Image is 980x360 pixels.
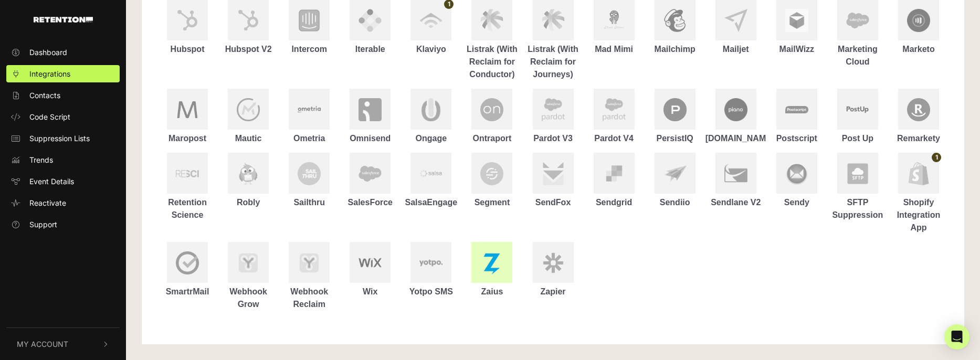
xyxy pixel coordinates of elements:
[237,162,260,185] img: Robly
[461,132,522,145] div: Ontraport
[218,153,279,209] a: Robly Robly
[785,9,808,32] img: MailWizz
[6,173,120,190] a: Event Details
[888,196,949,234] div: Shopify Integration App
[218,196,279,209] div: Robly
[218,132,279,145] div: Mautic
[29,47,67,58] span: Dashboard
[401,43,461,56] div: Klaviyo
[522,242,583,298] a: Zapier Zapier
[584,153,645,209] a: Sendgrid Sendgrid
[237,251,260,274] img: Webhook Grow
[157,132,218,145] div: Maropost
[846,162,869,185] img: SFTP Suppression
[645,153,705,209] a: Sendiio Sendiio
[340,242,401,298] a: Wix Wix
[785,162,808,185] img: Sendy
[218,43,279,56] div: Hubspot V2
[932,153,941,162] span: 1
[176,170,199,177] img: Retention Science
[663,9,687,32] img: Mailchimp
[584,43,645,56] div: Mad Mimi
[480,98,503,121] img: Ontraport
[827,132,888,145] div: Post Up
[218,89,279,145] a: Mautic Mautic
[766,43,827,56] div: MailWizz
[419,9,442,32] img: Klaviyo
[176,9,199,31] img: Hubspot
[6,328,120,360] button: My Account
[401,153,461,209] a: SalsaEngage SalsaEngage
[584,196,645,209] div: Sendgrid
[6,87,120,104] a: Contacts
[461,89,522,145] a: Ontraport Ontraport
[522,43,583,81] div: Listrak (With Reclaim for Journeys)
[907,9,930,32] img: Marketo
[827,153,888,221] a: SFTP Suppression SFTP Suppression
[603,98,626,121] img: Pardot V4
[359,98,382,121] img: Omnisend
[522,132,583,145] div: Pardot V3
[542,98,565,121] img: Pardot V3
[766,153,827,209] a: Sendy Sendy
[888,89,949,145] a: Remarkety Remarkety
[359,256,382,269] img: Wix
[724,162,747,185] img: Sendlane V2
[218,285,279,311] div: Webhook Grow
[279,132,340,145] div: Ometria
[6,65,120,82] a: Integrations
[218,242,279,311] a: Webhook Grow Webhook Grow
[907,98,930,121] img: Remarkety
[279,242,340,311] a: Webhook Reclaim Webhook Reclaim
[888,43,949,56] div: Marketo
[29,90,60,101] span: Contacts
[157,43,218,56] div: Hubspot
[603,163,626,184] img: Sendgrid
[29,176,74,187] span: Event Details
[542,9,565,31] img: Listrak (With Reclaim for Journeys)
[522,89,583,145] a: Pardot V3 Pardot V3
[401,242,461,298] a: Yotpo SMS Yotpo SMS
[29,68,70,79] span: Integrations
[522,196,583,209] div: SendFox
[705,43,766,56] div: Mailjet
[279,285,340,311] div: Webhook Reclaim
[29,111,70,122] span: Code Script
[584,132,645,145] div: Pardot V4
[298,251,321,274] img: Webhook Reclaim
[827,196,888,221] div: SFTP Suppression
[34,17,93,23] img: Retention.com
[846,9,869,31] img: Marketing Cloud
[766,132,827,145] div: Postscript
[542,251,565,274] img: Zapier
[6,130,120,147] a: Suppression Lists
[340,43,401,56] div: Iterable
[461,153,522,209] a: Segment Segment
[29,197,66,208] span: Reactivate
[542,162,565,185] img: SendFox
[461,43,522,81] div: Listrak (With Reclaim for Conductor)
[461,285,522,298] div: Zaius
[298,9,321,32] img: Intercom
[340,132,401,145] div: Omnisend
[663,162,687,185] img: Sendiio
[827,43,888,68] div: Marketing Cloud
[645,89,705,145] a: PersistIQ PersistIQ
[340,153,401,209] a: SalesForce SalesForce
[724,98,747,121] img: Piano.io
[237,9,260,31] img: Hubspot V2
[645,132,705,145] div: PersistIQ
[157,89,218,145] a: Maropost Maropost
[766,89,827,145] a: Postscript Postscript
[176,98,199,121] img: Maropost
[340,89,401,145] a: Omnisend Omnisend
[584,89,645,145] a: Pardot V4 Pardot V4
[279,43,340,56] div: Intercom
[340,285,401,298] div: Wix
[157,153,218,221] a: Retention Science Retention Science
[359,9,382,32] img: Iterable
[944,324,970,350] div: Open Intercom Messenger
[419,258,442,268] img: Yotpo SMS
[157,285,218,298] div: SmartrMail
[6,108,120,125] a: Code Script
